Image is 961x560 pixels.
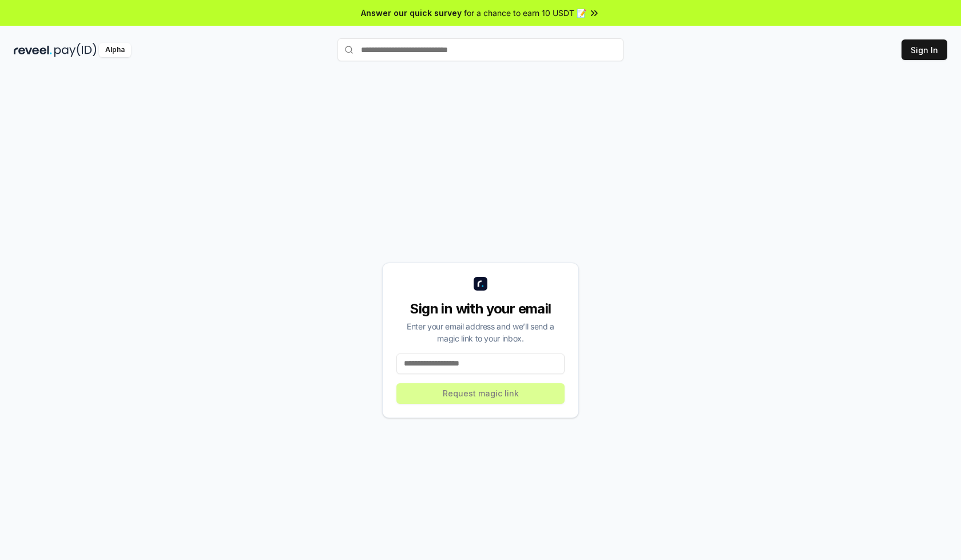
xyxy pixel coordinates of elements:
[99,43,131,57] div: Alpha
[14,43,52,57] img: reveel_dark
[464,7,586,19] span: for a chance to earn 10 USDT 📝
[361,7,462,19] span: Answer our quick survey
[54,43,97,57] img: pay_id
[396,320,565,344] div: Enter your email address and we’ll send a magic link to your inbox.
[902,39,947,60] button: Sign In
[474,277,487,291] img: logo_small
[396,300,565,318] div: Sign in with your email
